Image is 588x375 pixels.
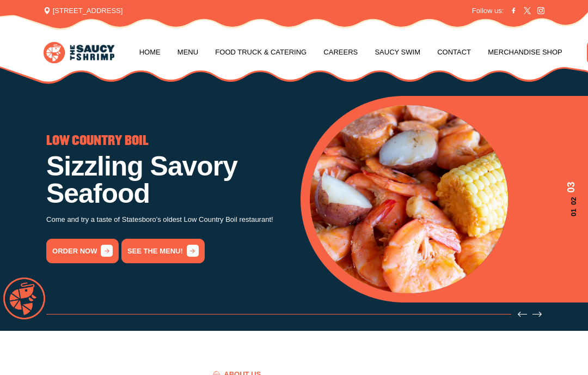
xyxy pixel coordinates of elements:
a: Merchandise Shop [488,32,562,73]
a: Food Truck & Catering [215,32,307,73]
span: 03 [564,182,579,193]
button: Previous slide [518,310,527,319]
span: [STREET_ADDRESS] [44,5,122,16]
h1: Sizzling Savory Seafood [46,153,287,208]
div: 3 / 3 [310,105,579,294]
div: 3 / 3 [46,135,287,263]
a: order now [46,239,119,263]
span: Follow us: [472,5,504,16]
p: Come and try a taste of Statesboro's oldest Low Country Boil restaurant! [46,214,287,226]
a: Menu [177,32,198,73]
span: 02 [564,197,579,204]
a: Contact [437,32,471,73]
span: LOW COUNTRY BOIL [46,135,149,148]
a: See the menu! [121,239,205,263]
img: logo [44,42,114,63]
a: Saucy Swim [375,32,420,73]
a: Home [139,32,161,73]
span: 01 [564,208,579,216]
a: Careers [323,32,358,73]
img: Banner Image [310,105,508,294]
button: Next slide [532,310,542,319]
